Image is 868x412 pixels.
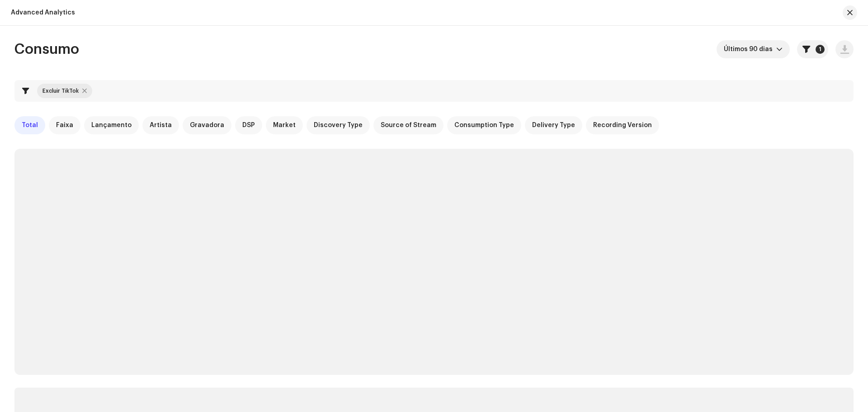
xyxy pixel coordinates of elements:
span: Artista [150,122,172,129]
span: Source of Stream [381,122,436,129]
span: Delivery Type [532,122,575,129]
span: Market [273,122,296,129]
div: dropdown trigger [776,40,783,58]
span: Recording Version [593,122,652,129]
span: DSP [242,122,255,129]
span: Consumption Type [454,122,514,129]
span: Últimos 90 dias [724,40,776,58]
button: 1 [797,40,828,58]
span: Discovery Type [314,122,363,129]
span: Gravadora [190,122,224,129]
p-badge: 1 [816,45,825,54]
